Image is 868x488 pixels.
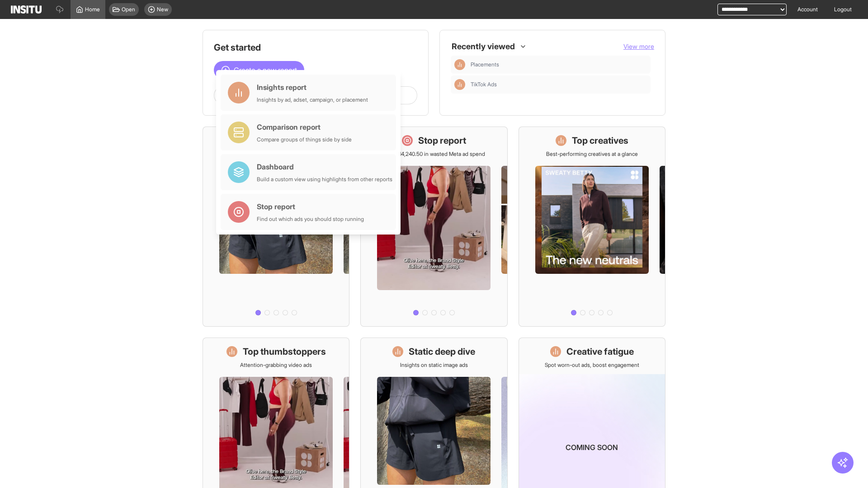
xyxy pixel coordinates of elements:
img: Logo [11,5,42,14]
div: Build a custom view using highlights from other reports [257,176,392,183]
div: Stop report [257,201,364,212]
span: Placements [471,61,647,68]
div: Insights by ad, adset, campaign, or placement [257,96,368,103]
h1: Stop report [418,134,466,147]
p: Attention-grabbing video ads [240,361,312,369]
span: Placements [471,61,499,68]
h1: Top thumbstoppers [243,345,326,358]
span: New [157,6,168,13]
a: Top creativesBest-performing creatives at a glance [519,127,665,327]
h1: Static deep dive [409,345,475,358]
div: Find out which ads you should stop running [257,216,364,223]
p: Insights on static image ads [400,361,468,369]
a: What's live nowSee all active ads instantly [203,127,349,327]
div: Dashboard [257,161,392,172]
button: View more [623,42,654,51]
div: Insights [454,59,465,70]
a: Stop reportSave £14,240.50 in wasted Meta ad spend [360,127,507,327]
div: Comparison report [257,122,352,132]
span: TikTok Ads [471,81,497,88]
h1: Get started [214,41,417,54]
h1: Top creatives [572,134,628,147]
span: Open [122,6,135,13]
button: Create a new report [214,61,304,79]
span: Create a new report [234,65,297,75]
p: Save £14,240.50 in wasted Meta ad spend [383,150,485,158]
span: Home [85,6,100,13]
div: Compare groups of things side by side [257,136,352,143]
div: Insights report [257,82,368,93]
span: TikTok Ads [471,81,647,88]
div: Insights [454,79,465,90]
p: Best-performing creatives at a glance [546,150,638,158]
span: View more [623,42,654,50]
